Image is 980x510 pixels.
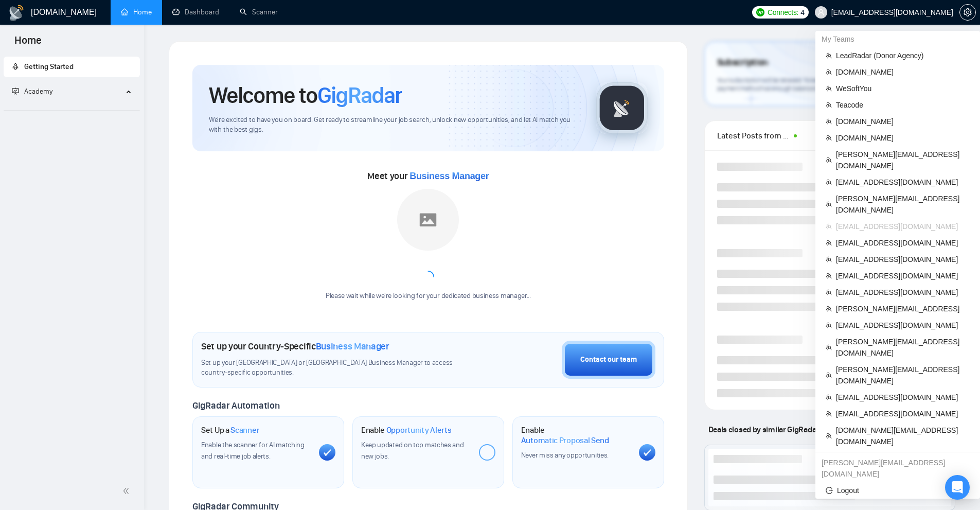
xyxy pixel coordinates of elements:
[717,54,768,72] span: Subscription
[192,400,279,411] span: GigRadar Automation
[768,7,798,18] span: Connects:
[209,115,580,135] span: We're excited to have you on board. Get ready to streamline your job search, unlock new opportuni...
[815,31,980,47] div: My Teams
[836,408,970,419] span: [EMAIL_ADDRESS][DOMAIN_NAME]
[201,358,474,378] span: Set up your [GEOGRAPHIC_DATA] or [GEOGRAPHIC_DATA] Business Manager to access country-specific op...
[319,291,537,301] div: Please wait while we're looking for your dedicated business manager...
[836,116,970,127] span: [DOMAIN_NAME]
[4,57,140,77] li: Getting Started
[826,306,832,312] span: team
[826,487,833,494] span: logout
[12,87,52,96] span: Academy
[836,303,970,314] span: [PERSON_NAME][EMAIL_ADDRESS]
[826,118,832,125] span: team
[317,81,402,109] span: GigRadar
[836,254,970,265] span: [EMAIL_ADDRESS][DOMAIN_NAME]
[836,392,970,403] span: [EMAIL_ADDRESS][DOMAIN_NAME]
[826,85,832,92] span: team
[756,8,764,16] img: upwork-logo.png
[580,354,637,365] div: Contact our team
[826,201,832,207] span: team
[800,7,805,18] span: 4
[826,157,832,163] span: team
[836,83,970,94] span: WeSoftYou
[826,433,832,439] span: team
[836,193,970,216] span: [PERSON_NAME][EMAIL_ADDRESS][DOMAIN_NAME]
[209,81,402,109] h1: Welcome to
[959,4,976,21] button: setting
[409,171,489,181] span: Business Manager
[122,486,133,496] span: double-left
[826,394,832,400] span: team
[817,9,825,16] span: user
[826,52,832,59] span: team
[826,485,970,496] span: Logout
[316,341,389,352] span: Business Manager
[8,5,25,21] img: logo
[397,189,459,251] img: placeholder.png
[24,87,52,96] span: Academy
[826,179,832,185] span: team
[521,425,631,445] h1: Enable
[717,76,927,93] span: Your subscription will be renewed. To keep things running smoothly, make sure your payment method...
[836,50,970,61] span: LeadRadar (Donor Agency)
[4,106,140,113] li: Academy Homepage
[24,62,74,71] span: Getting Started
[945,475,970,500] div: Open Intercom Messenger
[836,364,970,386] span: [PERSON_NAME][EMAIL_ADDRESS][DOMAIN_NAME]
[717,129,791,142] span: Latest Posts from the GigRadar Community
[361,425,452,435] h1: Enable
[836,99,970,111] span: Teacode
[836,66,970,78] span: [DOMAIN_NAME]
[836,149,970,171] span: [PERSON_NAME][EMAIL_ADDRESS][DOMAIN_NAME]
[201,341,389,352] h1: Set up your Country-Specific
[562,341,655,379] button: Contact our team
[836,425,970,447] span: [DOMAIN_NAME][EMAIL_ADDRESS][DOMAIN_NAME]
[826,289,832,295] span: team
[826,372,832,378] span: team
[826,322,832,328] span: team
[201,425,259,435] h1: Set Up a
[836,287,970,298] span: [EMAIL_ADDRESS][DOMAIN_NAME]
[826,240,832,246] span: team
[836,336,970,359] span: [PERSON_NAME][EMAIL_ADDRESS][DOMAIN_NAME]
[6,33,50,55] span: Home
[826,223,832,230] span: team
[836,132,970,144] span: [DOMAIN_NAME]
[361,441,464,461] span: Keep updated on top matches and new jobs.
[960,8,975,16] span: setting
[121,8,152,16] a: homeHome
[826,256,832,262] span: team
[959,8,976,16] a: setting
[386,425,452,435] span: Opportunity Alerts
[422,271,434,283] span: loading
[596,82,648,134] img: gigradar-logo.png
[172,8,219,16] a: dashboardDashboard
[836,237,970,249] span: [EMAIL_ADDRESS][DOMAIN_NAME]
[826,135,832,141] span: team
[836,221,970,232] span: [EMAIL_ADDRESS][DOMAIN_NAME]
[521,451,609,460] span: Never miss any opportunities.
[815,454,980,482] div: oleksandr.b+1@gigradar.io
[826,102,832,108] span: team
[12,63,19,70] span: rocket
[704,420,844,438] span: Deals closed by similar GigRadar users
[521,435,609,446] span: Automatic Proposal Send
[201,441,305,461] span: Enable the scanner for AI matching and real-time job alerts.
[836,320,970,331] span: [EMAIL_ADDRESS][DOMAIN_NAME]
[826,411,832,417] span: team
[240,8,278,16] a: searchScanner
[367,170,489,182] span: Meet your
[826,273,832,279] span: team
[230,425,259,435] span: Scanner
[836,177,970,188] span: [EMAIL_ADDRESS][DOMAIN_NAME]
[12,87,19,95] span: fund-projection-screen
[826,344,832,350] span: team
[836,270,970,282] span: [EMAIL_ADDRESS][DOMAIN_NAME]
[826,69,832,75] span: team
